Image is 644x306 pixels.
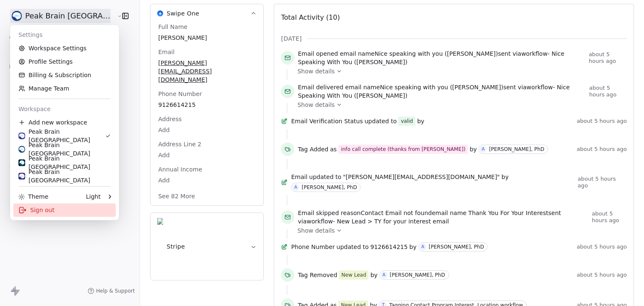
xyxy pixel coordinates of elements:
[13,68,116,82] a: Billing & Subscription
[13,102,116,116] div: Workspace
[13,55,116,68] a: Profile Settings
[18,154,111,171] div: Peak Brain [GEOGRAPHIC_DATA]
[86,192,101,201] div: Light
[13,82,116,95] a: Manage Team
[13,203,116,217] div: Sign out
[18,173,25,179] img: Peak%20Brain%20Logo.png
[18,192,48,201] div: Theme
[13,116,116,129] div: Add new workspace
[18,141,111,158] div: Peak Brain [GEOGRAPHIC_DATA]
[18,127,105,144] div: Peak Brain [GEOGRAPHIC_DATA]
[13,41,116,55] a: Workspace Settings
[18,168,111,184] div: Peak Brain [GEOGRAPHIC_DATA]
[18,159,25,166] img: Peak%20brain.png
[18,132,25,139] img: Peak%20Brain%20Logo.png
[18,146,25,153] img: peakbrain_logo.jpg
[13,28,116,41] div: Settings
